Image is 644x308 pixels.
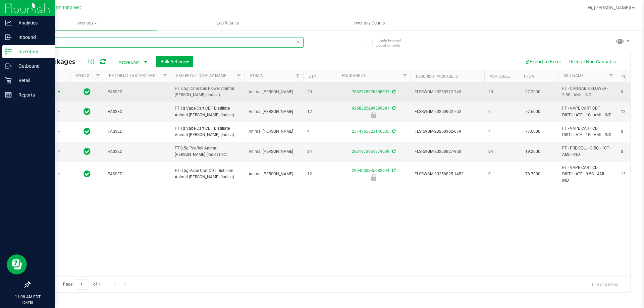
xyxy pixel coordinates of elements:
span: 4 [488,128,514,135]
span: 20 [488,89,514,95]
p: Reports [12,91,52,99]
span: 24 [307,148,333,155]
p: Analytics [12,19,52,27]
span: Hi, [PERSON_NAME]! [588,5,631,10]
span: In Sync [84,107,91,116]
button: Receive Non-Cannabis [565,56,620,67]
span: 77.6000 [522,127,544,136]
span: 12 [307,171,333,177]
a: Inventory Counts [299,16,440,30]
span: Animal [PERSON_NAME] [249,171,299,177]
iframe: Resource center [7,254,27,274]
span: FT - VAPE CART CDT DISTILLATE - 1G - AML - IND [562,105,613,118]
p: [DATE] [3,300,52,305]
a: Sync Status [75,73,101,78]
span: 77.6000 [522,107,544,117]
inline-svg: Inbound [5,34,12,41]
span: Sync from Compliance System [391,106,395,111]
span: PASSED [108,89,167,95]
span: FT 0.5g Pre-Roll Animal [PERSON_NAME] (Indica) 1ct [175,145,240,158]
a: Flourish Package ID [416,74,458,79]
span: FT 1g Vape Cart CDT Distillate Animal [PERSON_NAME] (Indica) [175,125,240,138]
span: select [55,87,63,97]
input: Search Package ID, Item Name, SKU, Lot or Part Number... [30,38,304,48]
a: Filter [233,70,245,82]
span: Clear [296,38,300,46]
a: Lab Results [157,16,299,30]
span: FLSRWGM-20250902-679 [415,128,480,135]
span: select [55,107,63,117]
span: Inventory Counts [344,20,394,26]
span: Animal [PERSON_NAME] [249,109,299,115]
div: Newly Received [336,112,412,118]
span: Sync from Compliance System [391,129,395,134]
span: select [55,127,63,136]
span: Animal [PERSON_NAME] [249,148,299,155]
a: Package ID [342,73,365,78]
span: FT - PRE-ROLL - 0.5G - 1CT - AML - IND [562,145,613,158]
a: 2994030335682944 [352,168,389,173]
a: THC% [523,74,534,79]
button: Bulk Actions [156,56,193,67]
a: 2861873951874639 [352,149,389,154]
a: Filter [606,70,617,82]
span: 19.2000 [522,147,544,157]
p: 11:08 AM EDT [3,294,52,300]
span: 0 [488,109,514,115]
span: Include items not tagged for facility [376,38,409,48]
p: Inbound [12,33,52,41]
span: 78.7000 [522,169,544,179]
span: select [55,147,63,156]
span: Sync from Compliance System [391,149,395,154]
inline-svg: Inventory [5,48,12,55]
span: FLSRWGM-20250825-1452 [415,171,480,177]
a: Qty [309,74,316,79]
span: FLSRWGM-20250912-745 [415,89,480,95]
button: Export to Excel [520,56,565,67]
a: 2514765323146635 [352,129,389,134]
a: 6958325299589891 [352,106,389,111]
a: Sku Retail Display Name [176,73,226,78]
span: FT 1g Vape Cart CDT Distillate Animal [PERSON_NAME] (Indica) [175,105,240,118]
span: FT - VAPE CART CDT DISTILLATE - 0.5G - AML - IND [562,165,613,184]
span: PASSED [108,148,167,155]
span: Inventory [16,20,157,26]
span: FLSRWGM-20250827-960 [415,148,480,155]
a: Filter [292,70,303,82]
span: 4 [307,128,333,135]
p: Outbound [12,62,52,70]
a: Filter [399,70,411,82]
input: 1 [77,279,89,290]
span: Page of 1 [57,279,106,290]
span: 0 [488,171,514,177]
div: Newly Received [336,174,412,181]
span: FT - CANNABIS FLOWER - 3.5G - AML - IND [562,85,613,98]
a: 7662725076608397 [352,89,389,94]
inline-svg: Reports [5,91,12,98]
span: 1 - 5 of 5 items [586,279,624,289]
span: 20 [307,89,333,95]
span: 12 [307,109,333,115]
a: Filter [93,70,104,82]
span: FT 0.5g Vape Cart CDT Distillate Animal [PERSON_NAME] (Indica) [175,168,240,180]
inline-svg: Outbound [5,63,12,69]
span: Lab Results [208,20,248,26]
span: Animal [PERSON_NAME] [249,89,299,95]
span: All Packages [35,58,82,65]
a: Filter [160,70,171,82]
span: 27.2000 [522,87,544,97]
span: select [55,169,63,179]
span: Sync from Compliance System [391,168,395,173]
a: Strain [250,73,264,78]
a: SKU Name [563,73,584,78]
p: Retail [12,76,52,84]
span: FLSRWGM-20250902-752 [415,109,480,115]
span: 24 [488,148,514,155]
a: External Lab Test Result [109,73,162,78]
span: PASSED [108,171,167,177]
span: Bulk Actions [160,59,189,64]
a: Inventory [16,16,157,30]
span: In Sync [84,87,91,97]
span: In Sync [84,147,91,156]
span: Animal [PERSON_NAME] [249,128,299,135]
